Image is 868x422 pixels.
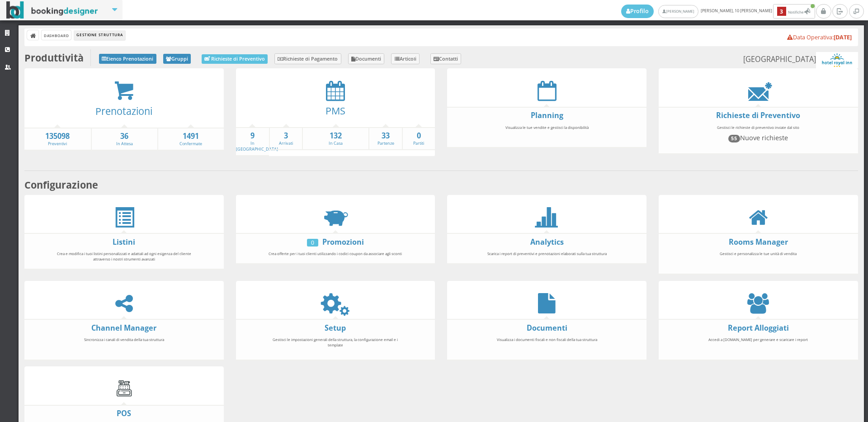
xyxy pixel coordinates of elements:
strong: 9 [236,131,269,141]
a: Rooms Manager [729,237,788,247]
strong: 0 [403,131,435,141]
div: Crea e modifica i tuoi listini personalizzati e adattali ad ogni esigenza del cliente attraverso ... [51,247,197,266]
div: Gestisci le richieste di preventivo inviate dal sito [685,121,831,151]
a: Richieste di Preventivo [202,54,268,64]
b: [DATE] [834,33,852,41]
a: Profilo [621,5,654,18]
a: Promozioni [322,237,364,247]
a: 135098Preventivi [24,131,91,147]
a: Analytics [530,237,564,247]
a: Richieste di Preventivo [716,110,800,120]
b: Configurazione [24,178,98,191]
strong: 3 [270,131,302,141]
a: Setup [325,323,346,333]
div: 0 [307,239,318,247]
a: 9In [GEOGRAPHIC_DATA] [236,131,278,152]
button: 3Notifiche [773,4,815,19]
div: Gestisci le impostazioni generali della struttura, la configurazione email e i template [262,333,409,357]
a: Prenotazioni [95,104,152,118]
b: 3 [777,7,786,16]
a: Elenco Prenotazioni [99,54,156,64]
h4: Nuove richieste [689,134,827,142]
a: Planning [531,110,563,120]
span: [PERSON_NAME], 10 [PERSON_NAME] [621,4,816,19]
img: BookingDesigner.com [6,1,98,19]
a: [PERSON_NAME] [658,5,698,18]
div: Gestisci e personalizza le tue unità di vendita [685,247,831,271]
a: Richieste di Pagamento [274,53,341,64]
div: Accedi a [DOMAIN_NAME] per generare e scaricare i report [685,333,831,357]
a: 33Partenze [369,131,401,147]
a: Documenti [527,323,567,333]
a: 3Arrivati [270,131,302,147]
small: [GEOGRAPHIC_DATA] [743,52,858,68]
img: ea773b7e7d3611ed9c9d0608f5526cb6.png [816,52,858,68]
img: cash-register.gif [114,379,134,399]
a: Contatti [430,53,462,64]
a: Channel Manager [91,323,156,333]
a: Articoli [391,53,420,64]
span: 55 [728,135,740,142]
a: POS [117,408,131,418]
a: 36In Attesa [92,131,157,147]
strong: 132 [303,131,368,141]
a: 0Partiti [403,131,435,147]
div: Scarica i report di preventivi e prenotazioni elaborati sulla tua struttura [474,247,620,261]
div: Visualizza i documenti fiscali e non fiscali della tua struttura [474,333,620,357]
a: Documenti [348,53,385,64]
div: Visualizza le tue vendite e gestisci la disponibilità [474,121,620,145]
a: 1491Confermate [158,131,224,147]
a: Data Operativa:[DATE] [787,33,852,41]
a: 132In Casa [303,131,368,147]
a: Listini [113,237,135,247]
a: PMS [325,104,345,117]
strong: 33 [369,131,401,141]
strong: 135098 [24,131,91,142]
strong: 36 [92,131,157,142]
a: Gruppi [163,54,191,64]
div: Sincronizza i canali di vendita della tua struttura [51,333,197,357]
a: Report Alloggiati [728,323,789,333]
li: Gestione Struttura [74,30,125,40]
div: Crea offerte per i tuoi clienti utilizzando i codici coupon da associare agli sconti [262,247,409,261]
b: Produttività [24,51,84,64]
a: Dashboard [42,30,71,40]
strong: 1491 [158,131,224,142]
